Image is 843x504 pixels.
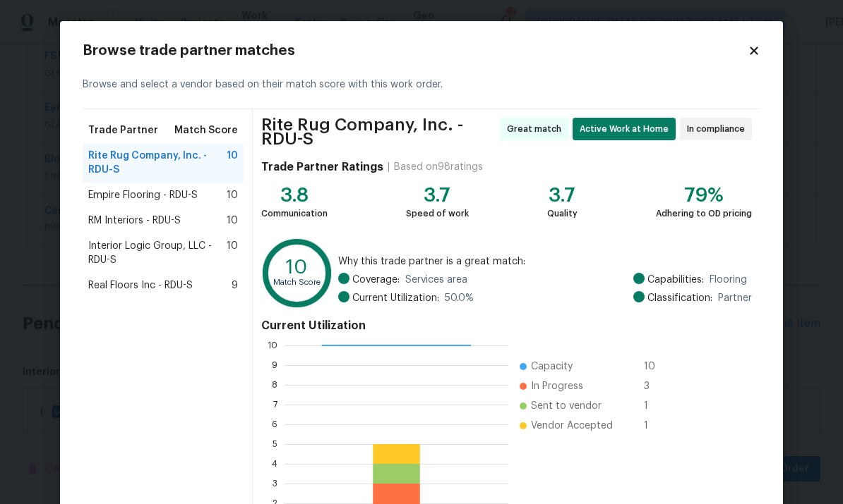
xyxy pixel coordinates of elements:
[261,207,328,221] div: Communication
[88,188,198,202] span: Empire Flooring - RDU-S
[547,207,578,221] div: Quality
[531,399,602,413] span: Sent to vendor
[531,379,583,393] span: In Progress
[174,123,238,137] span: Match Score
[352,291,439,305] span: Current Utilization:
[352,273,400,287] span: Coverage:
[383,160,394,174] div: |
[273,479,277,488] text: 3
[507,122,567,136] span: Great match
[268,341,277,350] text: 10
[227,188,238,202] span: 10
[232,278,238,293] span: 9
[405,273,467,287] span: Services area
[644,379,666,393] span: 3
[88,123,158,137] span: Trade Partner
[644,359,666,374] span: 10
[88,149,227,177] span: Rite Rug Company, Inc. - RDU-S
[718,291,752,305] span: Partner
[644,419,666,433] span: 1
[656,188,752,202] div: 79%
[88,214,181,228] span: RM Interiors - RDU-S
[580,122,674,136] span: Active Work at Home
[286,257,308,277] text: 10
[88,278,193,293] span: Real Floors Inc - RDU-S
[261,118,496,146] span: Rite Rug Company, Inc. - RDU-S
[227,239,238,267] span: 10
[272,460,277,468] text: 4
[710,273,747,287] span: Flooring
[647,273,704,287] span: Capabilities:
[273,440,277,448] text: 5
[394,160,483,174] div: Based on 98 ratings
[272,381,277,389] text: 8
[261,188,328,202] div: 3.8
[273,278,321,286] text: Match Score
[272,420,277,429] text: 6
[261,319,752,333] h4: Current Utilization
[338,254,752,269] span: Why this trade partner is a great match:
[531,359,573,374] span: Capacity
[261,160,383,174] h4: Trade Partner Ratings
[656,207,752,221] div: Adhering to OD pricing
[227,214,238,228] span: 10
[445,291,474,305] span: 50.0 %
[547,188,578,202] div: 3.7
[687,122,751,136] span: In compliance
[83,61,760,109] div: Browse and select a vendor based on their match score with this work order.
[644,399,666,413] span: 1
[88,239,227,267] span: Interior Logic Group, LLC - RDU-S
[531,419,613,433] span: Vendor Accepted
[273,400,277,409] text: 7
[406,188,469,202] div: 3.7
[83,44,748,58] h2: Browse trade partner matches
[227,149,238,177] span: 10
[647,291,712,305] span: Classification:
[272,361,277,369] text: 9
[406,207,469,221] div: Speed of work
